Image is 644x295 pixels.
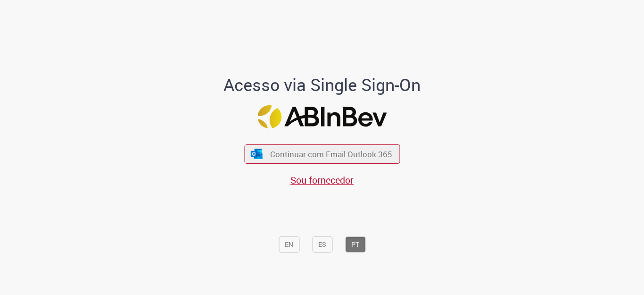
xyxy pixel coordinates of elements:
img: ícone Azure/Microsoft 360 [250,149,264,159]
button: PT [345,236,365,253]
button: EN [279,236,299,253]
button: ícone Azure/Microsoft 360 Continuar com Email Outlook 365 [244,144,400,164]
a: Sou fornecedor [290,174,354,186]
span: Continuar com Email Outlook 365 [270,149,392,160]
button: ES [312,236,332,253]
img: Logo ABInBev [257,105,387,128]
h1: Acesso via Single Sign-On [191,76,453,94]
